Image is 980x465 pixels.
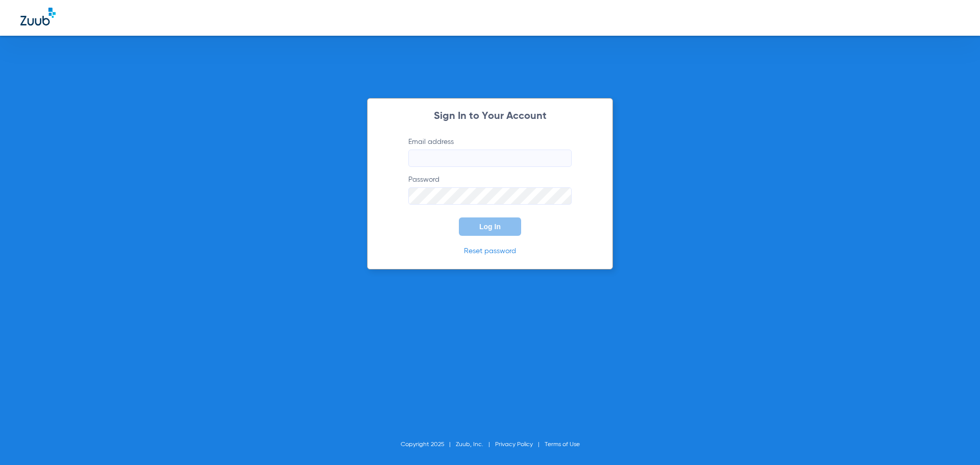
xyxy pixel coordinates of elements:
h2: Sign In to Your Account [393,111,587,121]
a: Privacy Policy [495,442,533,448]
a: Reset password [464,248,516,255]
label: Email address [408,137,572,167]
li: Zuub, Inc. [456,439,495,450]
a: Terms of Use [545,442,580,448]
span: Log In [479,223,501,231]
button: Log In [459,217,521,236]
input: Email address [408,150,572,167]
label: Password [408,175,572,205]
img: Zuub Logo [20,8,56,26]
li: Copyright 2025 [401,439,456,450]
input: Password [408,187,572,205]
